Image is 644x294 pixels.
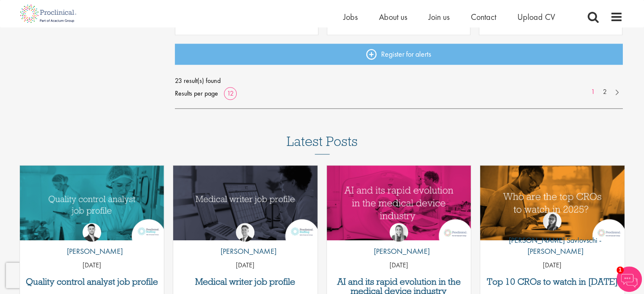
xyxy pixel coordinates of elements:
[173,261,318,270] p: [DATE]
[20,165,164,240] a: Link to a post
[480,212,625,261] a: Theodora Savlovschi - Wicks [PERSON_NAME] Savlovschi - [PERSON_NAME]
[480,261,625,270] p: [DATE]
[616,267,642,292] img: Chatbot
[214,223,276,261] a: George Watson [PERSON_NAME]
[428,11,450,22] a: Join us
[543,212,561,231] img: Theodora Savlovschi - Wicks
[480,165,625,240] img: Top 10 CROs 2025 | Proclinical
[368,246,430,257] p: [PERSON_NAME]
[61,246,123,257] p: [PERSON_NAME]
[24,277,160,286] a: Quality control analyst job profile
[175,74,623,87] span: 23 result(s) found
[599,87,611,97] a: 2
[6,263,114,288] iframe: reCAPTCHA
[214,246,276,257] p: [PERSON_NAME]
[224,89,237,98] a: 12
[287,134,358,154] h3: Latest Posts
[616,267,624,274] span: 1
[177,277,313,286] a: Medical writer job profile
[83,223,101,242] img: Joshua Godden
[480,235,625,256] p: [PERSON_NAME] Savlovschi - [PERSON_NAME]
[20,165,164,240] img: quality control analyst job profile
[175,44,623,65] a: Register for alerts
[368,223,430,261] a: Hannah Burke [PERSON_NAME]
[517,11,555,22] a: Upload CV
[175,87,218,100] span: Results per page
[379,11,407,22] a: About us
[173,165,318,240] img: Medical writer job profile
[173,165,318,240] a: Link to a post
[343,11,358,22] a: Jobs
[471,11,496,22] a: Contact
[236,223,254,242] img: George Watson
[390,223,408,242] img: Hannah Burke
[20,261,164,270] p: [DATE]
[480,165,625,240] a: Link to a post
[327,165,471,240] a: Link to a post
[327,261,471,270] p: [DATE]
[61,223,123,261] a: Joshua Godden [PERSON_NAME]
[587,87,599,97] a: 1
[327,165,471,240] img: AI and Its Impact on the Medical Device Industry | Proclinical
[484,277,620,286] a: Top 10 CROs to watch in [DATE]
